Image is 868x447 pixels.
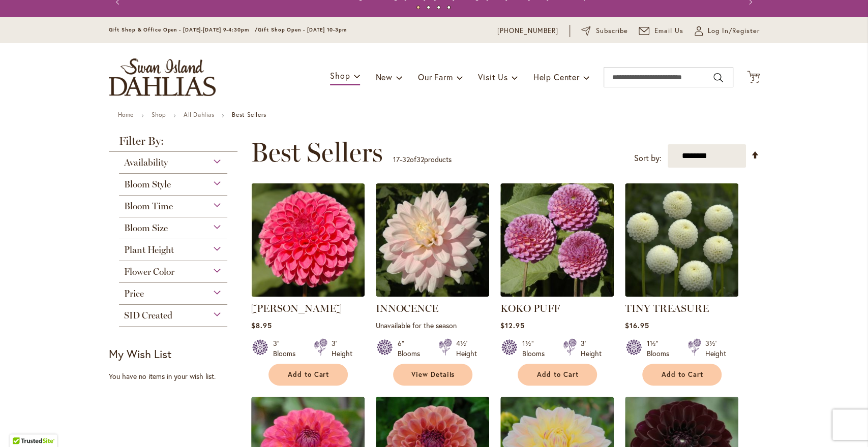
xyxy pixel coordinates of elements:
div: 3' Height [332,338,352,359]
a: All Dahlias [184,111,215,118]
a: [PHONE_NUMBER] [497,26,559,36]
strong: Best Sellers [232,111,266,118]
button: 2 of 4 [427,6,430,9]
button: 3 of 4 [437,6,440,9]
img: KOKO PUFF [500,183,614,297]
a: TINY TREASURE [625,289,738,299]
a: [PERSON_NAME] [251,302,342,314]
a: KOKO PUFF [500,289,614,299]
span: 32 [402,154,410,164]
a: store logo [109,58,216,96]
span: Plant Height [124,244,174,256]
span: Add to Cart [288,370,330,379]
button: Add to Cart [518,364,597,386]
span: Subscribe [596,26,628,36]
a: INNOCENCE [376,302,438,314]
a: Shop [152,111,166,118]
a: TINY TREASURE [625,302,709,314]
img: INNOCENCE [376,183,489,297]
strong: My Wish List [109,346,171,361]
button: Add to Cart [268,364,348,386]
div: 3' Height [581,338,602,359]
div: 3" Blooms [273,338,302,359]
a: REBECCA LYNN [251,289,365,299]
a: KOKO PUFF [500,302,560,314]
span: SID Created [124,310,172,321]
span: Bloom Style [124,179,171,190]
span: Add to Cart [662,370,703,379]
p: Unavailable for the season [376,321,489,330]
span: New [375,72,392,82]
a: Log In/Register [695,26,760,36]
p: - of products [393,151,452,168]
span: $16.95 [625,321,649,330]
span: $8.95 [251,321,272,330]
span: Flower Color [124,266,174,277]
span: Visit Us [478,72,507,82]
span: View Details [411,370,455,379]
label: Sort by: [634,149,662,168]
span: Our Farm [418,72,453,82]
span: Availability [124,157,168,168]
span: Bloom Time [124,201,173,212]
span: $12.95 [500,321,525,330]
a: Email Us [639,26,683,36]
span: Help Center [533,72,580,82]
iframe: Launch Accessibility Center [8,411,36,439]
span: Best Sellers [251,137,383,168]
div: 4½' Height [456,338,477,359]
a: INNOCENCE [376,289,489,299]
span: Bloom Size [124,222,168,234]
div: 6" Blooms [398,338,426,359]
span: Log In/Register [708,26,760,36]
a: View Details [393,364,472,386]
a: Home [118,111,134,118]
button: 3 [747,71,760,84]
span: Add to Cart [537,370,579,379]
div: 1½" Blooms [647,338,675,359]
img: TINY TREASURE [625,183,738,297]
a: Subscribe [581,26,627,36]
span: Price [124,288,144,299]
strong: Filter By: [109,136,238,152]
div: 1½" Blooms [522,338,551,359]
span: Gift Shop & Office Open - [DATE]-[DATE] 9-4:30pm / [109,26,258,33]
span: Shop [330,70,350,81]
div: 3½' Height [705,338,726,359]
button: Add to Cart [642,364,722,386]
span: 32 [416,154,424,164]
button: 4 of 4 [447,6,451,9]
div: You have no items in your wish list. [109,371,245,381]
span: 3 [752,76,755,82]
span: Email Us [654,26,683,36]
span: 17 [393,154,400,164]
button: 1 of 4 [416,6,420,9]
img: REBECCA LYNN [251,183,365,297]
span: Gift Shop Open - [DATE] 10-3pm [258,26,346,33]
